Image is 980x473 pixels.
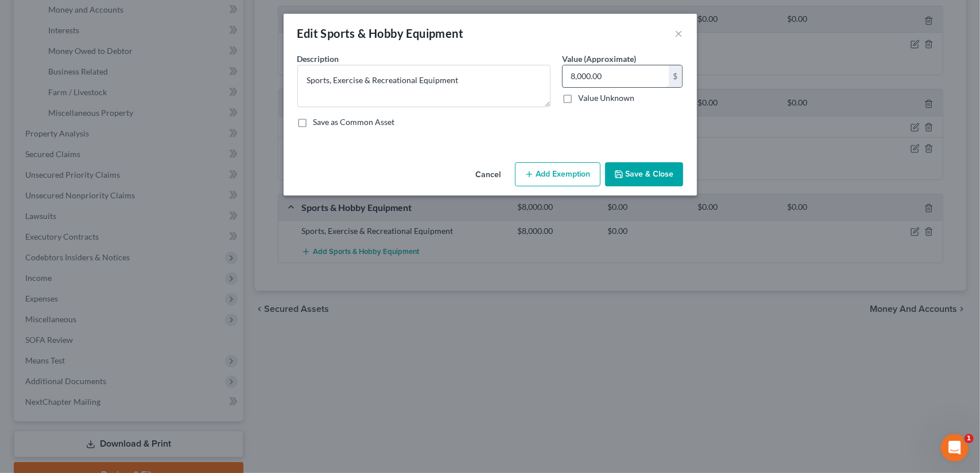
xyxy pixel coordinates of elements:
div: Edit Sports & Hobby Equipment [297,25,464,41]
div: $ [669,65,683,87]
input: 0.00 [563,65,669,87]
button: Cancel [467,163,510,186]
button: × [675,26,683,40]
button: Save & Close [605,162,683,186]
span: Description [297,54,339,64]
button: Add Exemption [515,162,601,186]
label: Value Unknown [578,92,634,104]
label: Save as Common Asset [313,116,395,128]
span: 1 [964,434,974,443]
iframe: Intercom live chat [941,434,969,462]
label: Value (Approximate) [562,53,636,65]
